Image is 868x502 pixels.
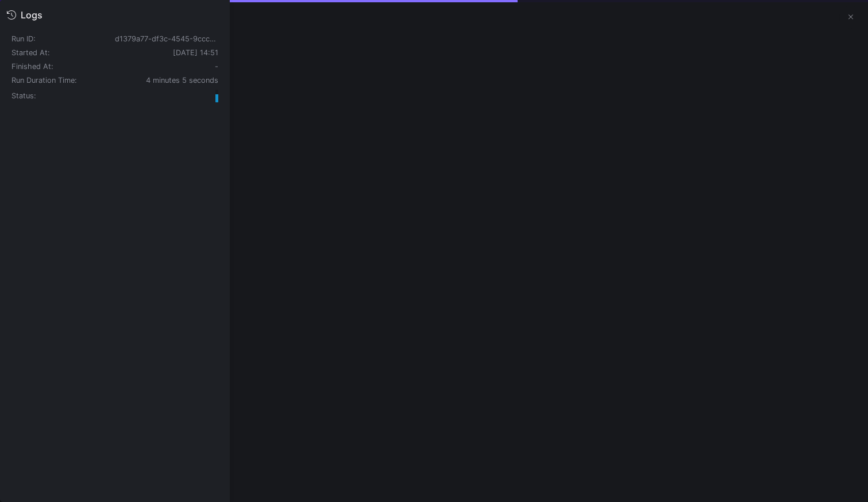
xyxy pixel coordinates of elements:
div: Run Duration Time: [11,76,115,85]
span: - [215,62,218,71]
div: Run ID: [11,36,115,43]
div: Started At: [11,48,115,58]
div: Finished At: [11,62,115,71]
div: Logs [21,9,43,21]
div: d1379a77-df3c-4545-9ccc-379ba7e20f57 [115,35,218,44]
div: Status: [11,91,115,101]
span: [DATE] 14:51 [173,48,218,57]
span: 4 minutes 5 seconds [146,76,218,85]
